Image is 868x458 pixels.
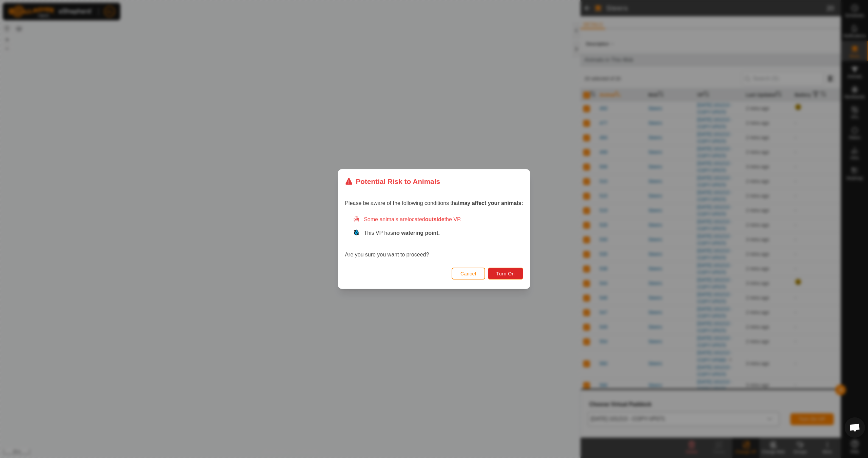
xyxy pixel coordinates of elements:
span: Turn On [496,271,515,276]
strong: may affect your animals: [459,200,523,206]
span: located the VP. [408,216,461,222]
div: Open chat [845,417,865,438]
strong: outside [425,216,445,222]
span: Please be aware of the following conditions that [345,200,523,206]
button: Turn On [488,268,523,279]
button: Cancel [452,268,485,279]
span: This VP has [364,230,440,236]
div: Potential Risk to Animals [345,176,440,187]
strong: no watering point. [393,230,440,236]
span: Cancel [460,271,476,276]
div: Some animals are [353,215,523,224]
div: Are you sure you want to proceed? [345,215,523,259]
